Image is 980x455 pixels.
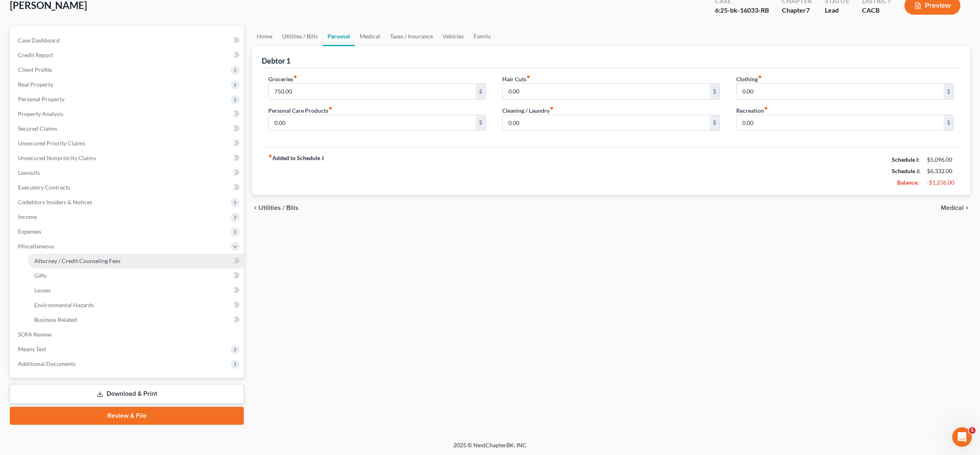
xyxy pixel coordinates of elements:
span: 7 [806,6,810,14]
a: Losses [28,283,244,298]
i: fiber_manual_record [550,106,554,110]
label: Cleaning / Laundry [502,106,554,115]
a: Home [252,27,277,46]
div: CACB [862,6,891,15]
span: Secured Claims [18,125,57,132]
label: Hair Cuts [502,75,530,83]
span: Business Related [34,316,77,323]
a: Secured Claims [11,121,244,136]
a: Personal [323,27,355,46]
div: Lead [825,6,849,15]
input: -- [269,115,476,131]
label: Personal Care Products [268,106,332,115]
i: fiber_manual_record [758,75,762,79]
span: Personal Property [18,96,65,103]
span: Case Dashboard [18,37,60,44]
span: Executory Contracts [18,184,70,191]
span: Additional Documents [18,360,76,367]
input: -- [269,84,476,99]
span: Credit Report [18,51,53,58]
a: Lawsuits [11,165,244,180]
div: -$1,236.00 [927,178,954,187]
input: -- [503,84,710,99]
a: Property Analysis [11,107,244,121]
button: Medical chevron_right [941,205,970,211]
i: fiber_manual_record [526,75,530,79]
span: Miscellaneous [18,243,54,250]
div: $ [476,115,486,131]
span: Unsecured Priority Claims [18,140,85,147]
a: Attorney / Credit Counseling Fees [28,254,244,268]
span: Expenses [18,228,41,235]
a: Family [469,27,496,46]
span: Medical [941,205,964,211]
span: SOFA Review [18,331,52,338]
span: Utilities / Bills [258,205,298,211]
div: $ [710,115,719,131]
a: Environmental Hazards [28,298,244,312]
strong: Schedule J: [892,167,920,174]
div: $ [944,84,953,99]
a: SOFA Review [11,327,244,342]
span: Attorney / Credit Counseling Fees [34,257,120,264]
span: Codebtors Insiders & Notices [18,199,92,205]
a: Executory Contracts [11,180,244,195]
input: -- [737,115,944,131]
span: Environmental Hazards [34,301,94,308]
a: Gifts [28,268,244,283]
label: Groceries [268,75,297,83]
span: Losses [34,287,51,294]
div: $ [944,115,953,131]
a: Medical [355,27,385,46]
span: Lawsuits [18,169,40,176]
span: Means Test [18,346,46,352]
div: $6,332.00 [927,167,954,175]
span: Income [18,213,37,220]
a: Vehicles [438,27,469,46]
div: 6:25-bk-16033-RB [715,6,769,15]
i: fiber_manual_record [764,106,768,110]
span: Client Profile [18,66,52,73]
a: Business Related [28,312,244,327]
input: -- [737,84,944,99]
i: fiber_manual_record [293,75,297,79]
label: Recreation [736,106,768,115]
div: $5,096.00 [927,156,954,164]
strong: Balance: [897,179,919,186]
iframe: Intercom live chat [952,427,972,447]
div: $ [710,84,719,99]
input: -- [503,115,710,131]
i: fiber_manual_record [328,106,332,110]
strong: Schedule I: [892,156,920,163]
div: Chapter [782,6,812,15]
span: Real Property [18,81,53,88]
a: Unsecured Nonpriority Claims [11,151,244,165]
a: Unsecured Priority Claims [11,136,244,151]
a: Utilities / Bills [277,27,323,46]
a: Taxes / Insurance [385,27,438,46]
label: Clothing [736,75,762,83]
i: chevron_left [252,205,258,211]
span: Unsecured Nonpriority Claims [18,154,96,161]
i: chevron_right [964,205,970,211]
i: fiber_manual_record [268,154,272,158]
div: $ [476,84,486,99]
div: Debtor 1 [262,56,290,66]
span: Gifts [34,272,47,279]
span: 5 [969,427,976,434]
button: chevron_left Utilities / Bills [252,205,298,211]
span: Property Analysis [18,110,63,117]
a: Download & Print [10,384,244,404]
a: Review & File [10,407,244,425]
a: Case Dashboard [11,33,244,48]
a: Credit Report [11,48,244,62]
strong: Added to Schedule J [268,154,324,188]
